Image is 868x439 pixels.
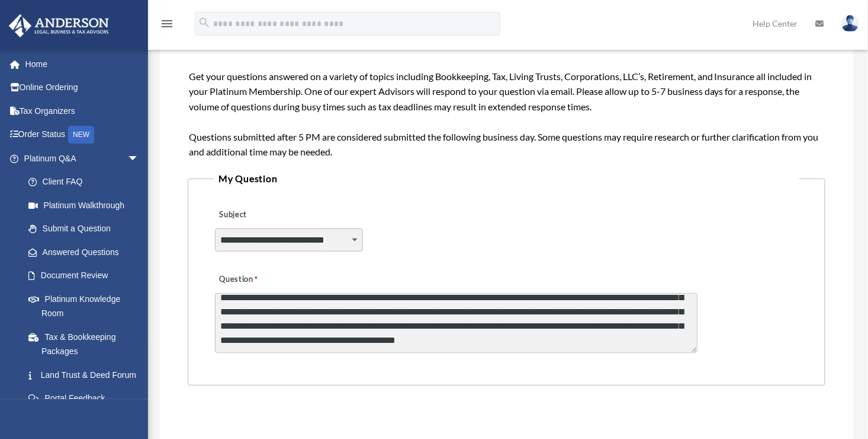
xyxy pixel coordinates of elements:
[17,387,157,411] a: Portal Feedback
[5,14,112,37] img: Anderson Advisors Platinum Portal
[8,123,157,147] a: Order StatusNEW
[214,170,799,187] legend: My Question
[17,264,157,288] a: Document Review
[8,147,157,170] a: Platinum Q&Aarrow_drop_down
[127,147,151,171] span: arrow_drop_down
[198,16,211,29] i: search
[215,206,327,223] label: Subject
[8,76,157,100] a: Online Ordering
[17,363,157,387] a: Land Trust & Deed Forum
[215,271,307,288] label: Question
[160,17,174,31] i: menu
[8,52,157,76] a: Home
[17,217,151,241] a: Submit a Question
[68,126,94,144] div: NEW
[17,170,157,194] a: Client FAQ
[17,240,157,264] a: Answered Questions
[841,15,859,32] img: User Pic
[160,21,174,31] a: menu
[17,287,157,325] a: Platinum Knowledge Room
[17,325,157,363] a: Tax & Bookkeeping Packages
[8,99,157,123] a: Tax Organizers
[17,193,157,217] a: Platinum Walkthrough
